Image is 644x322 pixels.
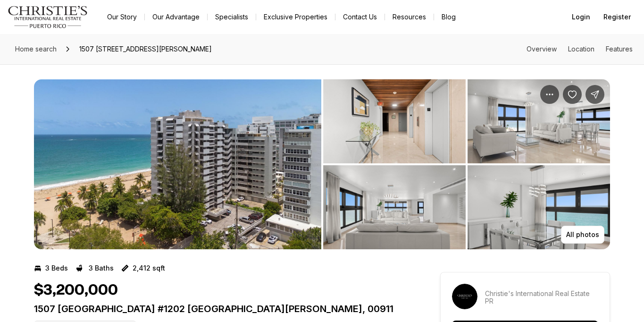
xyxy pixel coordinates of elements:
span: 1507 [STREET_ADDRESS][PERSON_NAME] [75,42,216,57]
h1: $3,200,000 [34,281,118,299]
a: Our Advantage [145,10,207,24]
button: View image gallery [323,165,466,249]
button: Property options [540,85,559,104]
a: Specialists [208,10,256,24]
button: Register [598,8,636,26]
li: 1 of 8 [34,79,321,249]
a: Home search [11,42,60,57]
button: View image gallery [468,79,610,163]
button: View image gallery [323,79,466,163]
img: logo [8,6,88,28]
a: Exclusive Properties [256,10,335,24]
button: Contact Us [335,10,385,24]
a: Skip to: Location [568,45,594,53]
p: 1507 [GEOGRAPHIC_DATA] #1202 [GEOGRAPHIC_DATA][PERSON_NAME], 00911 [34,303,406,314]
button: Share Property: 1507 ASHFORD #1202 [585,85,604,104]
p: All photos [566,231,599,238]
span: Login [572,13,590,21]
a: Skip to: Features [606,45,633,53]
p: Christie's International Real Estate PR [485,290,598,305]
p: 3 Beds [45,264,68,272]
button: All photos [561,226,604,244]
span: Register [603,13,631,21]
p: 3 Baths [89,264,114,272]
button: Save Property: 1507 ASHFORD #1202 [563,85,582,104]
div: Listing Photos [34,79,610,249]
p: 2,412 sqft [133,264,165,272]
a: Our Story [100,10,144,24]
a: Skip to: Overview [527,45,557,53]
a: Resources [385,10,434,24]
a: Blog [434,10,463,24]
button: 3 Baths [75,261,114,276]
nav: Page section menu [527,45,633,53]
span: Home search [15,45,57,53]
button: Login [566,8,596,26]
button: View image gallery [34,79,321,249]
button: View image gallery [468,165,610,249]
li: 2 of 8 [323,79,611,249]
